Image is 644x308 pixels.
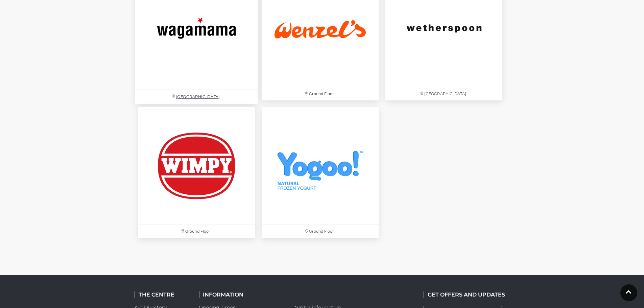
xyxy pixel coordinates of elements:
[258,104,382,241] a: Yogoo at Festival Place Ground Floor
[424,291,505,298] h2: GET OFFERS AND UPDATES
[199,291,285,298] h2: INFORMATION
[385,87,502,100] p: [GEOGRAPHIC_DATA]
[135,104,258,241] a: Ground Floor
[135,90,258,104] p: [GEOGRAPHIC_DATA]
[262,87,379,100] p: Ground Floor
[138,225,255,238] p: Ground Floor
[135,291,189,298] h2: THE CENTRE
[262,107,379,224] img: Yogoo at Festival Place
[262,225,379,238] p: Ground Floor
